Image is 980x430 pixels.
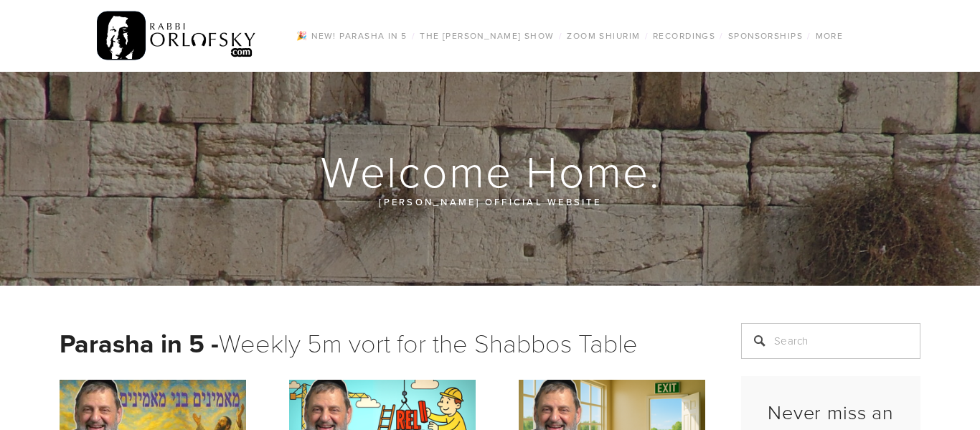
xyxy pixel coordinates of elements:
[741,323,920,359] input: Search
[807,29,811,42] span: /
[60,323,705,363] h1: Weekly 5m vort for the Shabbos Table
[60,148,922,194] h1: Welcome Home.
[415,27,559,45] a: The [PERSON_NAME] Show
[720,29,723,42] span: /
[146,194,834,210] p: [PERSON_NAME] official website
[645,29,649,42] span: /
[292,27,411,45] a: 🎉 NEW! Parasha in 5
[724,27,807,45] a: Sponsorships
[649,27,720,45] a: Recordings
[562,27,644,45] a: Zoom Shiurim
[412,29,415,42] span: /
[811,27,848,45] a: More
[559,29,562,42] span: /
[60,324,219,362] strong: Parasha in 5 -
[97,8,257,64] img: RabbiOrlofsky.com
